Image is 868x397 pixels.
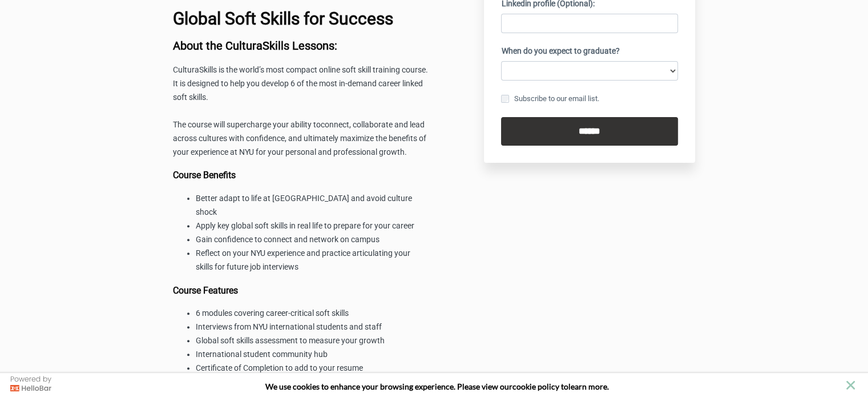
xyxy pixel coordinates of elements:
h3: About the CulturaSkills Lessons: [173,39,429,52]
span: Gain confidence to connect and network on campus [196,235,380,244]
b: Course Benefits [173,170,236,181]
strong: to [561,382,568,391]
span: Reflect on your NYU experience and practice articulating your skills for future job interviews [196,248,410,271]
span: The course will supercharge your ability to [173,120,321,129]
span: learn more. [568,382,609,391]
b: Course Features [173,285,238,296]
span: connect, collaborate and lead across cultures with confidence, and ultimately maximize the benefi... [173,120,426,157]
span: Apply key global soft skills in real life to prepare for your career [196,221,414,230]
span: International student community hub [196,350,328,359]
span: Better adapt to life at [GEOGRAPHIC_DATA] and avoid culture shock [196,194,412,216]
a: cookie policy [512,382,559,391]
button: close [843,378,858,392]
input: Subscribe to our email list. [501,95,509,103]
label: When do you expect to graduate? [501,45,619,58]
span: 6 modules covering career-critical soft skills [196,308,349,318]
span: Global soft skills assessment to measure your growth [196,336,385,345]
span: Interviews from NYU international students and staff [196,322,382,331]
span: Certificate of Completion to add to your resume [196,363,363,372]
b: Global Soft Skills for Success [173,9,393,29]
label: Subscribe to our email list. [501,93,599,105]
span: We use cookies to enhance your browsing experience. Please view our [265,382,512,391]
span: CulturaSkills is the world’s most compact online soft skill training course. It is designed to he... [173,65,428,102]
